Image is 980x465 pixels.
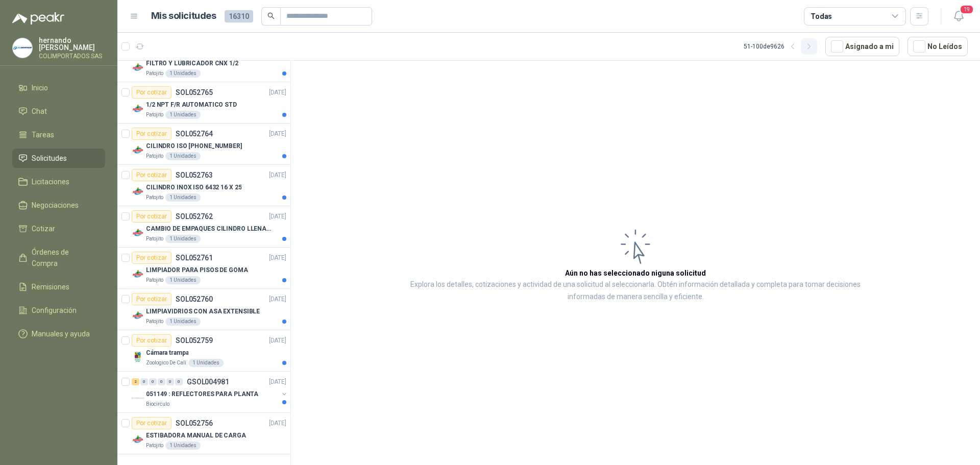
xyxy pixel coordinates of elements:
[12,219,105,238] a: Cotizar
[175,378,183,385] div: 0
[165,111,201,119] div: 1 Unidades
[188,359,224,367] div: 1 Unidades
[12,277,105,297] a: Remisiones
[132,144,144,156] img: Company Logo
[176,89,213,96] p: SOL052765
[32,129,54,140] span: Tareas
[12,149,105,168] a: Solicitudes
[225,10,253,22] span: 16310
[908,37,968,56] button: No Leídos
[176,337,213,344] p: SOL052759
[117,165,290,206] a: Por cotizarSOL052763[DATE] Company LogoCILINDRO INOX ISO 6432 16 X 25Patojito1 Unidades
[949,7,968,26] button: 19
[32,247,95,269] span: Órdenes de Compra
[267,12,275,19] span: search
[132,376,288,408] a: 2 0 0 0 0 0 GSOL004981[DATE] Company Logo051149 : REFLECTORES PARA PLANTABiocirculo
[132,128,171,140] div: Por cotizar
[146,317,163,326] p: Patojito
[146,111,163,119] p: Patojito
[146,359,186,367] p: Zoologico De Cali
[132,210,171,223] div: Por cotizar
[132,392,144,404] img: Company Logo
[39,53,105,59] p: COLIMPORTADOS SAS
[146,348,188,358] p: Cámara trampa
[146,235,163,243] p: Patojito
[811,11,832,22] div: Todas
[132,86,171,99] div: Por cotizar
[187,378,229,385] p: GSOL004981
[32,176,69,187] span: Licitaciones
[117,248,290,289] a: Por cotizarSOL052761[DATE] Company LogoLIMPIADOR PARA PISOS DE GOMAPatojito1 Unidades
[744,38,817,55] div: 51 - 100 de 9626
[39,37,105,51] p: hernando [PERSON_NAME]
[12,301,105,320] a: Configuración
[146,100,237,110] p: 1/2 NPT F/R AUTOMATICO STD
[132,309,144,322] img: Company Logo
[166,378,174,385] div: 0
[146,307,260,316] p: LIMPIAVIDRIOS CON ASA EXTENSIBLE
[32,200,79,211] span: Negociaciones
[132,103,144,115] img: Company Logo
[146,276,163,284] p: Patojito
[146,265,248,275] p: LIMPIADOR PARA PISOS DE GOMA
[32,305,77,316] span: Configuración
[12,195,105,215] a: Negociaciones
[117,124,290,165] a: Por cotizarSOL052764[DATE] Company LogoCILINDRO ISO [PHONE_NUMBER]Patojito1 Unidades
[146,152,163,160] p: Patojito
[176,254,213,261] p: SOL052761
[176,296,213,303] p: SOL052760
[12,125,105,144] a: Tareas
[151,9,216,23] h1: Mis solicitudes
[146,389,258,399] p: 051149 : REFLECTORES PARA PLANTA
[117,413,290,454] a: Por cotizarSOL052756[DATE] Company LogoESTIBADORA MANUAL DE CARGAPatojito1 Unidades
[960,5,974,14] span: 19
[132,185,144,198] img: Company Logo
[117,330,290,372] a: Por cotizarSOL052759[DATE] Company LogoCámara trampaZoologico De Cali1 Unidades
[269,253,286,263] p: [DATE]
[32,82,48,93] span: Inicio
[117,82,290,124] a: Por cotizarSOL052765[DATE] Company Logo1/2 NPT F/R AUTOMATICO STDPatojito1 Unidades
[149,378,157,385] div: 0
[13,38,32,58] img: Company Logo
[269,295,286,304] p: [DATE]
[12,242,105,273] a: Órdenes de Compra
[32,328,90,339] span: Manuales y ayuda
[146,69,163,78] p: Patojito
[176,130,213,137] p: SOL052764
[165,193,201,202] div: 1 Unidades
[132,169,171,181] div: Por cotizar
[565,267,706,279] h3: Aún no has seleccionado niguna solicitud
[393,279,878,303] p: Explora los detalles, cotizaciones y actividad de una solicitud al seleccionarla. Obtén informaci...
[146,431,246,440] p: ESTIBADORA MANUAL DE CARGA
[176,213,213,220] p: SOL052762
[132,61,144,74] img: Company Logo
[165,442,201,450] div: 1 Unidades
[32,223,55,234] span: Cotizar
[146,442,163,450] p: Patojito
[146,193,163,202] p: Patojito
[269,129,286,139] p: [DATE]
[132,417,171,429] div: Por cotizar
[12,324,105,344] a: Manuales y ayuda
[146,59,238,68] p: FILTRO Y LUBRICADOR CNX 1/2
[269,170,286,180] p: [DATE]
[269,336,286,346] p: [DATE]
[176,420,213,427] p: SOL052756
[32,153,67,164] span: Solicitudes
[132,334,171,347] div: Por cotizar
[146,400,169,408] p: Biocirculo
[132,433,144,446] img: Company Logo
[269,419,286,428] p: [DATE]
[12,12,64,25] img: Logo peakr
[825,37,899,56] button: Asignado a mi
[165,152,201,160] div: 1 Unidades
[165,317,201,326] div: 1 Unidades
[12,102,105,121] a: Chat
[158,378,165,385] div: 0
[176,172,213,179] p: SOL052763
[140,378,148,385] div: 0
[132,268,144,280] img: Company Logo
[165,235,201,243] div: 1 Unidades
[117,289,290,330] a: Por cotizarSOL052760[DATE] Company LogoLIMPIAVIDRIOS CON ASA EXTENSIBLEPatojito1 Unidades
[12,172,105,191] a: Licitaciones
